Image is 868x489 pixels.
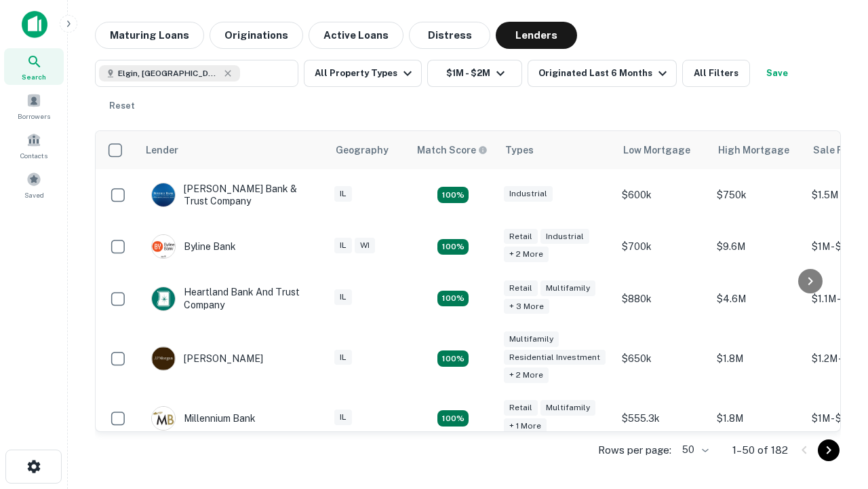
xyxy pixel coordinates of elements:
iframe: Chat Widget [800,380,868,446]
span: Elgin, [GEOGRAPHIC_DATA], [GEOGRAPHIC_DATA] [118,67,220,79]
div: Multifamily [540,280,595,296]
img: capitalize-icon.png [22,11,47,38]
div: + 3 more [504,299,549,314]
span: Contacts [20,150,47,161]
button: Reset [100,92,144,120]
div: Multifamily [540,400,595,416]
a: Search [4,48,64,85]
th: Types [497,131,615,169]
img: picture [152,347,175,370]
button: All Filters [682,60,750,87]
div: + 2 more [504,247,549,262]
div: Matching Properties: 19, hasApolloMatch: undefined [437,291,469,307]
th: Lender [138,131,328,169]
div: Capitalize uses an advanced AI algorithm to match your search with the best lender. The match sco... [417,143,488,158]
button: Maturing Loans [95,22,204,49]
td: $880k [615,272,710,324]
td: $1.8M [710,325,805,393]
span: Search [22,71,46,82]
img: picture [152,235,175,258]
button: Originated Last 6 Months [528,60,677,87]
button: Active Loans [309,22,403,49]
div: Retail [504,229,538,244]
div: Retail [504,280,538,296]
div: IL [334,289,352,305]
div: Byline Bank [151,234,236,259]
p: 1–50 of 182 [732,442,788,458]
button: Save your search to get updates of matches that match your search criteria. [755,60,799,87]
span: Saved [24,189,44,200]
button: Originations [210,22,303,49]
th: High Mortgage [710,131,805,169]
th: Geography [328,131,409,169]
button: All Property Types [304,60,422,87]
div: Low Mortgage [623,142,690,158]
td: $9.6M [710,221,805,272]
div: + 2 more [504,367,549,383]
div: Millennium Bank [151,406,256,431]
div: Lender [146,142,178,158]
a: Contacts [4,127,64,164]
td: $600k [615,169,710,221]
div: [PERSON_NAME] Bank & Trust Company [151,183,314,207]
button: Distress [409,22,490,49]
div: Matching Properties: 19, hasApolloMatch: undefined [437,239,469,255]
div: Matching Properties: 16, hasApolloMatch: undefined [437,410,469,427]
div: Industrial [540,229,589,244]
div: IL [334,186,352,202]
td: $4.6M [710,272,805,324]
div: IL [334,350,352,365]
img: picture [152,287,175,310]
th: Low Mortgage [615,131,710,169]
img: picture [152,407,175,430]
button: $1M - $2M [427,60,522,87]
span: Borrowers [18,111,50,122]
div: Retail [504,400,538,416]
a: Borrowers [4,88,64,124]
div: IL [334,238,352,253]
td: $650k [615,325,710,393]
div: Types [505,142,534,158]
div: Matching Properties: 28, hasApolloMatch: undefined [437,187,469,203]
div: High Mortgage [718,142,789,158]
div: Heartland Bank And Trust Company [151,286,314,310]
div: Residential Investment [504,350,606,365]
p: Rows per page: [598,442,671,458]
div: IL [334,410,352,425]
a: Saved [4,166,64,203]
div: Originated Last 6 Months [538,65,671,81]
td: $750k [710,169,805,221]
div: Geography [336,142,389,158]
th: Capitalize uses an advanced AI algorithm to match your search with the best lender. The match sco... [409,131,497,169]
div: [PERSON_NAME] [151,346,263,371]
div: Multifamily [504,331,559,347]
div: + 1 more [504,418,547,434]
td: $700k [615,221,710,272]
h6: Match Score [417,143,485,158]
button: Go to next page [818,439,840,461]
div: Matching Properties: 26, hasApolloMatch: undefined [437,350,469,367]
div: 50 [677,440,711,460]
div: Industrial [504,186,553,202]
button: Lenders [496,22,577,49]
img: picture [152,183,175,206]
div: WI [355,238,375,253]
td: $1.8M [710,393,805,444]
td: $555.3k [615,393,710,444]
